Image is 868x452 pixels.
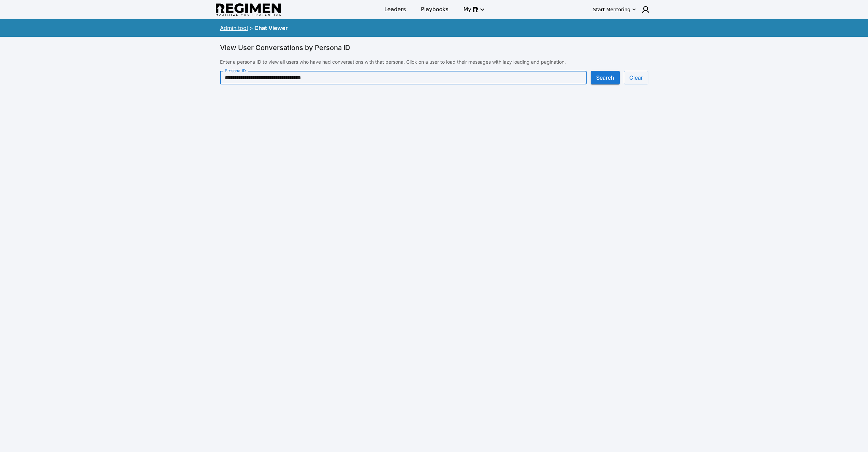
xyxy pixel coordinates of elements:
[642,5,650,14] img: user icon
[464,5,471,14] span: My
[591,71,620,84] button: Search
[459,3,488,16] button: My
[216,3,281,16] img: Regimen logo
[380,3,410,16] a: Leaders
[417,3,453,16] a: Playbooks
[624,71,648,84] button: Clear
[384,5,406,14] span: Leaders
[592,4,637,15] button: Start Mentoring
[220,59,648,65] p: Enter a persona ID to view all users who have had conversations with that persona. Click on a use...
[220,42,648,53] h6: View User Conversations by Persona ID
[220,25,248,31] a: Admin tool
[225,68,246,74] label: Persona ID
[254,24,288,32] div: Chat Viewer
[249,24,253,32] div: >
[593,6,631,13] div: Start Mentoring
[421,5,448,14] span: Playbooks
